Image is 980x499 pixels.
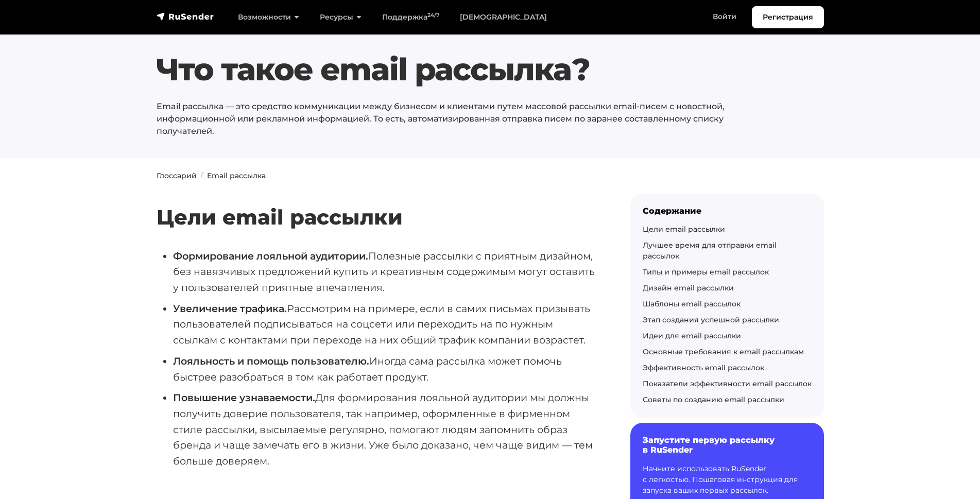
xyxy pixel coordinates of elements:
p: Начните использовать RuSender с легкостью. Пошаговая инструкция для запуска ваших первых рассылок. [643,463,812,496]
h2: Цели email рассылки [157,175,597,230]
a: Эффективность email рассылок [643,363,764,372]
p: Email рассылка — это средство коммуникации между бизнесом и клиентами путем массовой рассылки ema... [157,100,767,137]
li: Email рассылка [197,170,266,181]
a: Этап создания успешной рассылки [643,315,779,324]
sup: 24/7 [427,12,439,19]
a: Регистрация [752,6,824,28]
a: Глоссарий [157,171,197,180]
div: Содержание [643,206,812,216]
img: RuSender [157,11,214,22]
li: Рассмотрим на примере, если в самих письмах призывать пользователей подписываться на соцсети или ... [173,301,597,348]
a: [DEMOGRAPHIC_DATA] [450,7,557,28]
a: Типы и примеры email рассылок [643,267,769,277]
li: Иногда сама рассылка может помочь быстрее разобраться в том как работает продукт. [173,353,597,385]
a: Войти [702,6,747,27]
strong: Формирование лояльной аудитории. [173,250,368,262]
h1: Что такое email рассылка? [157,51,767,88]
strong: Лояльность и помощь пользователю. [173,355,369,367]
a: Основные требования к email рассылкам [643,347,804,356]
a: Дизайн email рассылки [643,283,734,292]
nav: breadcrumb [150,170,830,181]
a: Идеи для email рассылки [643,331,741,340]
strong: Увеличение трафика. [173,302,287,315]
a: Шаблоны email рассылок [643,299,741,308]
a: Лучшее время для отправки email рассылок [643,240,777,261]
a: Цели email рассылки [643,225,725,234]
a: Советы по созданию email рассылки [643,395,784,404]
li: Для формирования лояльной аудитории мы должны получить доверие пользователя, так например, оформл... [173,390,597,469]
li: Полезные рассылки с приятным дизайном, без навязчивых предложений купить и креативным содержимым ... [173,248,597,296]
a: Возможности [228,7,310,28]
a: Поддержка24/7 [372,7,450,28]
strong: Повышение узнаваемости. [173,391,315,404]
a: Ресурсы [310,7,372,28]
a: Показатели эффективности email рассылок [643,379,812,388]
h6: Запустите первую рассылку в RuSender [643,435,812,455]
